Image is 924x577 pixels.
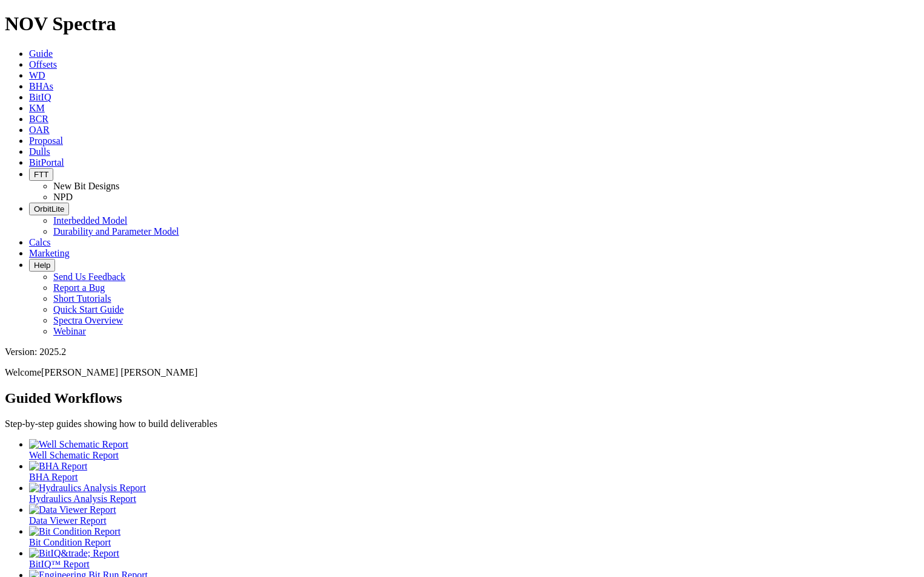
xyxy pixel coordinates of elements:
img: Well Schematic Report [29,439,128,450]
a: BitIQ&trade; Report BitIQ™ Report [29,548,919,569]
span: BHA Report [29,472,78,482]
a: Report a Bug [53,282,105,293]
a: Short Tutorials [53,293,111,304]
p: Step-by-step guides showing how to build deliverables [5,419,919,429]
a: Spectra Overview [53,315,123,325]
a: BHAs [29,81,53,91]
img: Data Viewer Report [29,504,116,515]
button: FTT [29,168,53,181]
button: Help [29,259,55,272]
h2: Guided Workflows [5,390,919,406]
a: BitIQ [29,92,51,102]
a: BHA Report BHA Report [29,461,919,482]
a: Send Us Feedback [53,272,125,282]
a: Data Viewer Report Data Viewer Report [29,504,919,526]
a: Marketing [29,248,70,258]
img: Bit Condition Report [29,526,120,537]
div: Version: 2025.2 [5,347,919,357]
img: BHA Report [29,461,87,472]
span: Help [34,261,50,270]
a: Offsets [29,59,57,70]
img: BitIQ&trade; Report [29,548,119,559]
a: BitPortal [29,157,64,168]
a: Guide [29,48,53,59]
a: New Bit Designs [53,181,119,191]
img: Hydraulics Analysis Report [29,483,146,494]
a: Durability and Parameter Model [53,226,179,236]
a: OAR [29,125,50,135]
span: OrbitLite [34,204,64,214]
a: NPD [53,192,73,202]
span: [PERSON_NAME] [PERSON_NAME] [41,367,197,377]
span: FTT [34,170,48,179]
a: Calcs [29,237,51,247]
a: KM [29,103,45,113]
a: Proposal [29,135,63,146]
button: OrbitLite [29,203,69,215]
a: BCR [29,114,48,124]
a: Hydraulics Analysis Report Hydraulics Analysis Report [29,483,919,504]
a: WD [29,70,45,80]
h1: NOV Spectra [5,13,919,35]
a: Dulls [29,146,50,157]
span: BitIQ™ Report [29,559,90,569]
span: Well Schematic Report [29,450,119,460]
span: Data Viewer Report [29,515,107,526]
a: Well Schematic Report Well Schematic Report [29,439,919,460]
span: Bit Condition Report [29,537,111,547]
a: Bit Condition Report Bit Condition Report [29,526,919,547]
span: Hydraulics Analysis Report [29,494,136,504]
a: Webinar [53,326,86,336]
p: Welcome [5,367,919,378]
a: Interbedded Model [53,215,127,226]
a: Quick Start Guide [53,304,124,315]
